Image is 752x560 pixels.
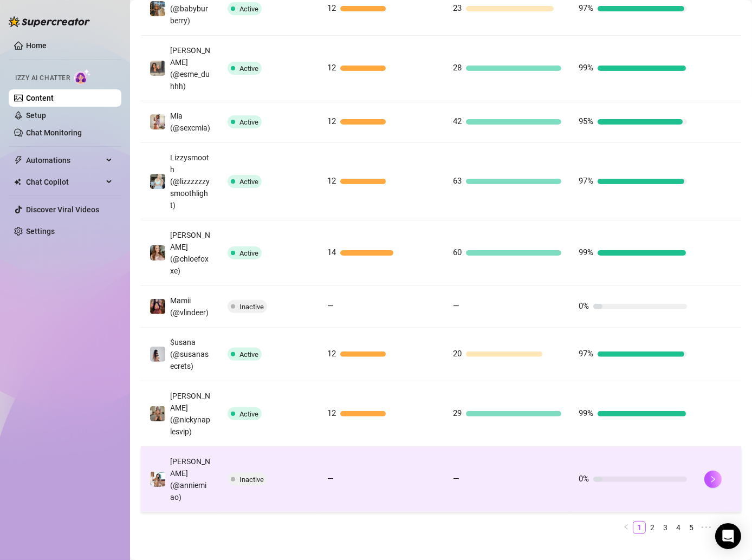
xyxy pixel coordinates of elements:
[453,408,462,418] span: 29
[150,299,165,314] img: Mamii (@vlindeer)
[453,3,462,13] span: 23
[26,173,103,191] span: Chat Copilot
[239,118,258,126] span: Active
[327,63,336,73] span: 12
[239,350,258,359] span: Active
[685,522,697,533] a: 5
[715,521,728,534] li: 8
[579,176,593,186] span: 97%
[453,176,462,186] span: 63
[728,521,741,534] button: right
[709,476,717,483] span: right
[239,249,258,257] span: Active
[327,349,336,359] span: 12
[453,474,459,484] span: —
[633,521,646,534] li: 1
[26,152,103,169] span: Automations
[170,112,210,132] span: Mia (@sexcmia)
[15,73,70,83] span: Izzy AI Chatter
[704,471,722,488] button: right
[453,349,462,359] span: 20
[150,61,165,76] img: Esmeralda (@esme_duhhh)
[646,521,659,534] li: 2
[150,174,165,189] img: Lizzysmooth (@lizzzzzzysmoothlight)
[150,245,165,261] img: Chloe (@chloefoxxe)
[170,231,210,275] span: [PERSON_NAME] (@chloefoxxe)
[579,301,589,311] span: 0%
[26,128,82,137] a: Chat Monitoring
[659,522,671,533] a: 3
[620,521,633,534] button: left
[579,63,593,73] span: 99%
[646,522,658,533] a: 2
[327,301,334,311] span: —
[579,349,593,359] span: 97%
[698,521,715,534] span: •••
[327,474,334,484] span: —
[170,46,210,90] span: [PERSON_NAME] (@esme_duhhh)
[672,521,685,534] li: 4
[239,303,264,311] span: Inactive
[579,116,593,126] span: 95%
[623,524,630,530] span: left
[659,521,672,534] li: 3
[74,69,91,84] img: AI Chatter
[716,522,728,533] a: 8
[239,64,258,73] span: Active
[715,523,741,549] div: Open Intercom Messenger
[150,406,165,421] img: Nicky (@nickynaplesvip)
[150,114,165,129] img: Mia (@sexcmia)
[620,521,633,534] li: Previous Page
[239,410,258,418] span: Active
[327,3,336,13] span: 12
[150,472,165,487] img: Annie (@anniemiao)
[14,156,23,165] span: thunderbolt
[728,521,741,534] li: Next Page
[579,248,593,257] span: 99%
[170,457,210,502] span: [PERSON_NAME] (@anniemiao)
[579,408,593,418] span: 99%
[633,522,645,533] a: 1
[327,248,336,257] span: 14
[170,153,210,210] span: Lizzysmooth (@lizzzzzzysmoothlight)
[579,3,593,13] span: 97%
[579,474,589,484] span: 0%
[327,116,336,126] span: 12
[26,205,99,214] a: Discover Viral Videos
[170,296,209,317] span: Mamii (@vlindeer)
[327,408,336,418] span: 12
[150,347,165,362] img: $usana (@susanasecrets)
[26,111,46,120] a: Setup
[672,522,684,533] a: 4
[9,16,90,27] img: logo-BBDzfeDw.svg
[26,41,47,50] a: Home
[239,476,264,484] span: Inactive
[685,521,698,534] li: 5
[170,338,209,370] span: $usana (@susanasecrets)
[453,116,462,126] span: 42
[26,94,54,102] a: Content
[327,176,336,186] span: 12
[26,227,55,236] a: Settings
[453,248,462,257] span: 60
[239,5,258,13] span: Active
[150,1,165,16] img: ash (@babyburberry)
[453,301,459,311] span: —
[453,63,462,73] span: 28
[170,392,210,436] span: [PERSON_NAME] (@nickynaplesvip)
[239,178,258,186] span: Active
[14,178,21,186] img: Chat Copilot
[698,521,715,534] li: Next 5 Pages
